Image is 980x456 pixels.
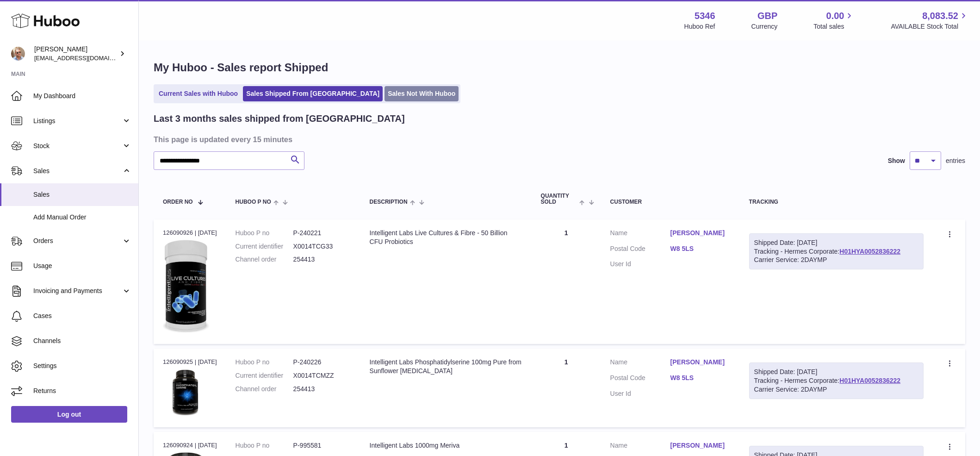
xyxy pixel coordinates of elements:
[370,229,522,246] div: Intelligent Labs Live Cultures & Fibre - 50 Billion CFU Probiotics
[839,248,900,255] a: H01HYA0052836222
[541,193,577,205] span: Quantity Sold
[34,45,118,62] div: [PERSON_NAME]
[532,349,601,427] td: 1
[922,10,958,22] span: 8,083.52
[236,441,293,450] dt: Huboo P no
[610,260,670,269] dt: User Id
[888,156,905,165] label: Show
[33,167,122,175] span: Sales
[33,117,122,125] span: Listings
[370,358,522,375] div: Intelligent Labs Phosphatidylserine 100mg Pure from Sunflower [MEDICAL_DATA]
[163,358,217,366] div: 126090925 | [DATE]
[154,60,965,75] h1: My Huboo - Sales report Shipped
[610,244,670,256] dt: Postal Code
[839,377,900,384] a: H01HYA0052836222
[33,262,131,270] span: Usage
[236,255,293,264] dt: Channel order
[946,156,965,165] span: entries
[610,441,670,452] dt: Name
[757,10,777,22] strong: GBP
[670,229,731,237] a: [PERSON_NAME]
[11,406,127,423] a: Log out
[33,362,131,370] span: Settings
[236,385,293,394] dt: Channel order
[749,233,924,270] div: Tracking - Hermes Corporate:
[11,47,25,61] img: support@radoneltd.co.uk
[754,385,918,394] div: Carrier Service: 2DAYMP
[749,362,924,399] div: Tracking - Hermes Corporate:
[610,374,670,385] dt: Postal Code
[33,337,131,345] span: Channels
[236,358,293,367] dt: Huboo P no
[370,441,522,450] div: Intelligent Labs 1000mg Meriva
[236,229,293,237] dt: Huboo P no
[670,374,731,382] a: W8 5LS
[684,22,715,31] div: Huboo Ref
[243,86,383,101] a: Sales Shipped From [GEOGRAPHIC_DATA]
[163,441,217,450] div: 126090924 | [DATE]
[293,371,351,380] dd: X0014TCMZZ
[826,10,844,22] span: 0.00
[370,199,408,205] span: Description
[236,199,271,205] span: Huboo P no
[293,358,351,367] dd: P-240226
[163,229,217,237] div: 126090926 | [DATE]
[33,142,122,150] span: Stock
[155,86,241,101] a: Current Sales with Huboo
[293,385,351,394] dd: 254413
[610,389,670,398] dt: User Id
[33,387,131,395] span: Returns
[293,242,351,251] dd: X0014TCG33
[293,255,351,264] dd: 254413
[749,199,924,205] div: Tracking
[293,229,351,237] dd: P-240221
[670,358,731,367] a: [PERSON_NAME]
[293,441,351,450] dd: P-995581
[33,190,131,199] span: Sales
[695,10,715,22] strong: 5346
[891,10,969,31] a: 8,083.52 AVAILABLE Stock Total
[154,134,963,144] h3: This page is updated every 15 minutes
[670,244,731,253] a: W8 5LS
[754,256,918,264] div: Carrier Service: 2DAYMP
[33,312,131,320] span: Cases
[610,358,670,369] dt: Name
[33,237,122,245] span: Orders
[154,112,405,125] h2: Last 3 months sales shipped from [GEOGRAPHIC_DATA]
[236,242,293,251] dt: Current identifier
[813,22,855,31] span: Total sales
[610,199,731,205] div: Customer
[33,92,131,100] span: My Dashboard
[385,86,459,101] a: Sales Not With Huboo
[670,441,731,450] a: [PERSON_NAME]
[751,22,778,31] div: Currency
[610,229,670,240] dt: Name
[163,240,209,332] img: 53461718595816.jpg
[532,219,601,344] td: 1
[236,371,293,380] dt: Current identifier
[33,287,122,295] span: Invoicing and Payments
[813,10,855,31] a: 0.00 Total sales
[163,369,209,416] img: $_57.JPG
[754,368,918,376] div: Shipped Date: [DATE]
[34,54,136,62] span: [EMAIL_ADDRESS][DOMAIN_NAME]
[33,213,131,222] span: Add Manual Order
[163,199,193,205] span: Order No
[891,22,969,31] span: AVAILABLE Stock Total
[754,238,918,247] div: Shipped Date: [DATE]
